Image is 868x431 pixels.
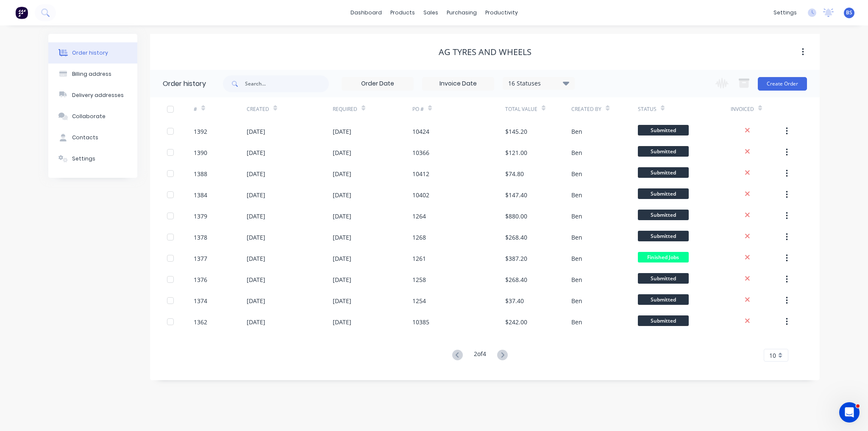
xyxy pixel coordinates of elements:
div: Created [247,105,269,113]
a: dashboard [346,6,386,19]
div: Ben [571,275,582,284]
div: [DATE] [247,254,265,263]
span: Submitted [638,210,689,220]
span: Submitted [638,146,689,157]
button: Collaborate [48,106,137,127]
span: Submitted [638,273,689,284]
div: 1374 [194,296,207,305]
div: Ben [571,127,582,136]
div: 1392 [194,127,207,136]
div: 10385 [412,318,429,326]
div: Required [333,97,412,121]
div: [DATE] [247,191,265,199]
div: [DATE] [247,148,265,157]
div: Required [333,105,357,113]
div: Created [247,97,333,121]
div: 1378 [194,233,207,242]
iframe: Intercom live chat [839,402,860,423]
div: Delivery addresses [72,91,124,99]
button: Billing address [48,64,137,85]
div: Status [638,105,657,113]
div: 1376 [194,275,207,284]
div: 1254 [412,296,426,305]
div: PO # [412,105,424,113]
span: Submitted [638,167,689,178]
div: 1384 [194,191,207,199]
span: Submitted [638,125,689,135]
div: 10366 [412,148,429,157]
div: # [194,105,197,113]
div: Ben [571,318,582,326]
div: $37.40 [505,296,524,305]
div: [DATE] [333,254,351,263]
div: [DATE] [247,275,265,284]
div: [DATE] [333,127,351,136]
div: settings [769,6,801,19]
div: [DATE] [333,191,351,199]
div: 1390 [194,148,207,157]
div: Contacts [72,134,98,141]
div: Collaborate [72,113,106,120]
div: Ben [571,212,582,221]
button: Settings [48,148,137,169]
div: $268.40 [505,275,527,284]
div: AG Tyres and Wheels [439,47,531,57]
div: Total Value [505,97,571,121]
div: [DATE] [333,318,351,326]
div: 1379 [194,212,207,221]
div: 1362 [194,318,207,326]
div: sales [419,6,442,19]
div: Invoiced [731,105,754,113]
img: Factory [15,6,28,19]
button: Create Order [758,77,807,91]
div: # [194,97,247,121]
div: Ben [571,233,582,242]
div: productivity [481,6,522,19]
div: $74.80 [505,169,524,178]
div: 1268 [412,233,426,242]
div: PO # [412,97,505,121]
div: [DATE] [333,233,351,242]
span: Submitted [638,294,689,305]
button: Order history [48,42,137,64]
div: Settings [72,155,95,163]
div: $268.40 [505,233,527,242]
div: [DATE] [333,169,351,178]
span: Submitted [638,231,689,241]
div: Ben [571,296,582,305]
div: [DATE] [333,148,351,157]
input: Invoice Date [423,77,494,90]
div: [DATE] [333,296,351,305]
div: Ben [571,191,582,199]
div: Created By [571,97,637,121]
div: [DATE] [247,169,265,178]
div: $387.20 [505,254,527,263]
button: Delivery addresses [48,85,137,106]
button: Contacts [48,127,137,148]
div: Order history [72,49,108,57]
div: $147.40 [505,191,527,199]
div: 1388 [194,169,207,178]
div: Order history [163,79,206,89]
div: 10424 [412,127,429,136]
div: [DATE] [247,127,265,136]
span: Finished Jobs [638,252,689,262]
div: $242.00 [505,318,527,326]
input: Search... [245,75,329,92]
div: $145.20 [505,127,527,136]
div: Ben [571,148,582,157]
div: 16 Statuses [503,79,574,88]
div: [DATE] [247,233,265,242]
div: 1261 [412,254,426,263]
div: [DATE] [333,275,351,284]
span: BS [846,9,852,17]
div: $880.00 [505,212,527,221]
div: purchasing [442,6,481,19]
div: Created By [571,105,601,113]
div: $121.00 [505,148,527,157]
span: Submitted [638,315,689,326]
div: 10412 [412,169,429,178]
div: products [386,6,419,19]
span: Submitted [638,188,689,199]
div: Status [638,97,731,121]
